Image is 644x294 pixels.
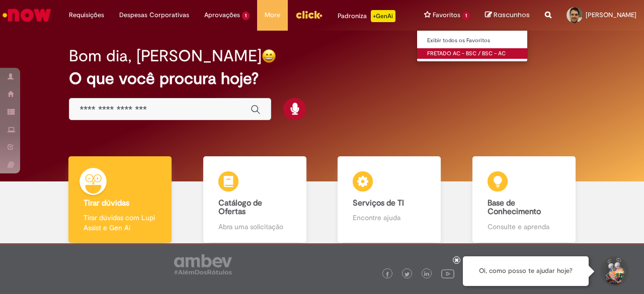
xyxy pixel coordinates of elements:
[218,198,262,217] b: Catálogo de Ofertas
[188,156,323,243] a: Catálogo de Ofertas Abra uma solicitação
[599,256,629,286] button: Iniciar Conversa de Suporte
[53,156,188,243] a: Tirar dúvidas Tirar dúvidas com Lupi Assist e Gen Ai
[338,10,395,22] div: Padroniza
[485,11,530,20] a: Rascunhos
[242,12,250,20] span: 1
[488,198,541,217] b: Base de Conhecimento
[441,267,454,280] img: logo_footer_youtube.png
[488,222,560,232] p: Consulte e aprenda
[385,272,390,277] img: logo_footer_facebook.png
[353,213,426,223] p: Encontre ajuda
[69,47,262,65] h2: Bom dia, [PERSON_NAME]
[417,35,528,46] a: Exibir todos os Favoritos
[417,48,528,59] a: FRETADO AC - BSC / BSC – AC
[586,11,636,19] span: [PERSON_NAME]
[262,49,276,63] img: happy-face.png
[371,10,395,22] p: +GenAi
[463,256,589,286] div: Oi, como posso te ajudar hoje?
[353,198,404,208] b: Serviços de TI
[84,198,129,208] b: Tirar dúvidas
[433,10,460,20] span: Favoritos
[295,7,323,22] img: click_logo_yellow_360x200.png
[457,156,592,243] a: Base de Conhecimento Consulte e aprenda
[69,10,104,20] span: Requisições
[405,272,410,277] img: logo_footer_twitter.png
[84,213,156,233] p: Tirar dúvidas com Lupi Assist e Gen Ai
[204,10,240,20] span: Aprovações
[322,156,457,243] a: Serviços de TI Encontre ajuda
[462,12,470,20] span: 1
[424,271,429,277] img: logo_footer_linkedin.png
[69,70,575,87] h2: O que você procura hoje?
[494,10,530,20] span: Rascunhos
[174,254,232,274] img: logo_footer_ambev_rotulo_gray.png
[119,10,189,20] span: Despesas Corporativas
[218,222,291,232] p: Abra uma solicitação
[417,30,528,62] ul: Favoritos
[265,10,280,20] span: More
[1,5,53,25] img: ServiceNow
